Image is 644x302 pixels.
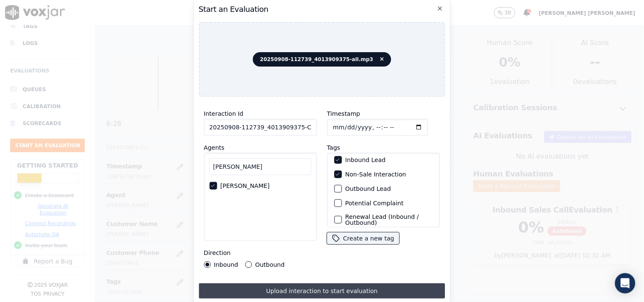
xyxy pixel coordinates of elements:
[199,283,445,299] button: Upload interaction to start evaluation
[253,52,391,67] span: 20250908-112739_4013909375-all.mp3
[204,110,243,117] label: Interaction Id
[345,200,403,206] label: Potential Complaint
[345,171,406,177] label: Non-Sale Interaction
[255,262,284,268] label: Outbound
[204,249,231,256] label: Direction
[214,262,238,268] label: Inbound
[209,158,311,175] input: Search Agents...
[345,186,391,192] label: Outbound Lead
[327,144,340,151] label: Tags
[345,157,385,163] label: Inbound Lead
[204,119,317,136] input: reference id, file name, etc
[327,232,399,244] button: Create a new tag
[345,214,433,226] label: Renewal Lead (Inbound / Outbound)
[615,273,636,294] div: Open Intercom Messenger
[220,183,270,189] label: [PERSON_NAME]
[327,110,360,117] label: Timestamp
[204,144,225,151] label: Agents
[199,3,445,15] h2: Start an Evaluation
